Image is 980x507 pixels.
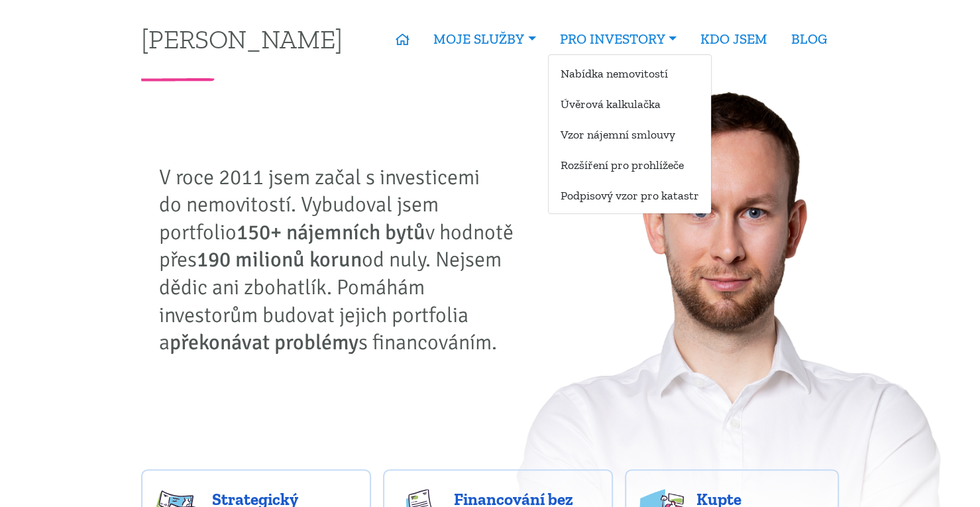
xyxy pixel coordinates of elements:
[549,122,711,146] a: Vzor nájemní smlouvy
[549,91,711,116] a: Úvěrová kalkulačka
[549,152,711,177] a: Rozšíření pro prohlížeče
[197,247,362,272] strong: 190 milionů korun
[688,24,779,54] a: KDO JSEM
[549,183,711,207] a: Podpisový vzor pro katastr
[549,61,711,85] a: Nabídka nemovitostí
[141,26,343,52] a: [PERSON_NAME]
[779,24,839,54] a: BLOG
[159,164,523,357] p: V roce 2011 jsem začal s investicemi do nemovitostí. Vybudoval jsem portfolio v hodnotě přes od n...
[170,329,358,355] strong: překonávat problémy
[421,24,547,54] a: MOJE SLUŽBY
[548,24,688,54] a: PRO INVESTORY
[237,219,425,245] strong: 150+ nájemních bytů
